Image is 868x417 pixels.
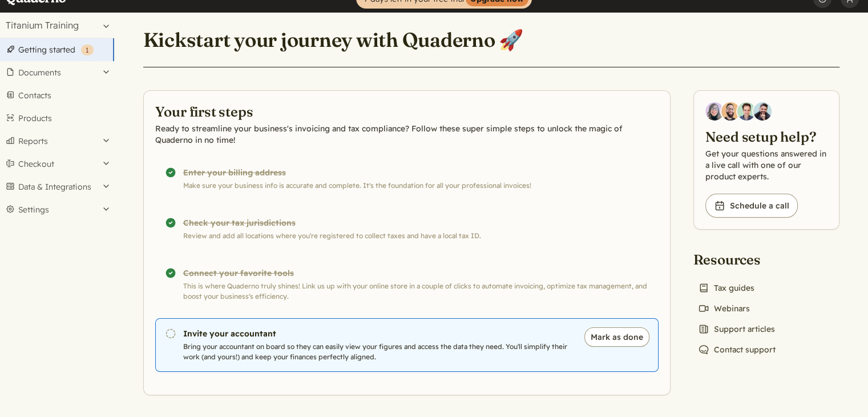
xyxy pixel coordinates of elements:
h2: Resources [693,250,780,268]
a: Support articles [693,321,780,337]
p: Get your questions answered in a live call with one of our product experts. [705,148,827,182]
button: Mark as done [584,327,649,347]
p: Bring your accountant on board so they can easily view your figures and access the data they need... [183,342,572,362]
a: Invite your accountant Bring your accountant on board so they can easily view your figures and ac... [155,318,659,372]
img: Jairo Fumero, Account Executive at Quaderno [721,102,740,121]
a: Schedule a call [705,194,798,218]
h2: Need setup help? [705,127,827,146]
h1: Kickstart your journey with Quaderno 🚀 [143,27,524,53]
a: Contact support [693,342,780,358]
span: 1 [86,46,89,54]
img: Javier Rubio, DevRel at Quaderno [753,102,772,121]
a: Webinars [693,300,754,316]
a: Tax guides [693,280,759,296]
img: Diana Carrasco, Account Executive at Quaderno [705,102,724,121]
img: Ivo Oltmans, Business Developer at Quaderno [737,102,756,121]
p: Ready to streamline your business's invoicing and tax compliance? Follow these super simple steps... [155,123,659,146]
h3: Invite your accountant [183,328,572,339]
h2: Your first steps [155,102,659,121]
